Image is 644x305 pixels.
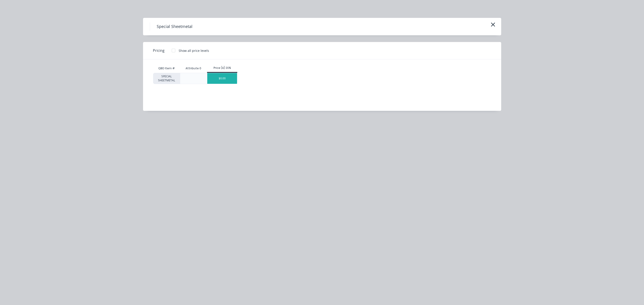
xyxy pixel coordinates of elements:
[182,63,205,74] div: Attribute 0
[207,66,237,70] div: Price (A) 20%
[179,48,209,53] div: Show all price levels
[153,48,165,53] span: Pricing
[153,64,180,73] div: QBO Item #
[207,73,237,84] div: $0.00
[150,22,199,31] h4: Special Sheetmetal
[153,73,180,84] div: SPECIAL SHEETMETAL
